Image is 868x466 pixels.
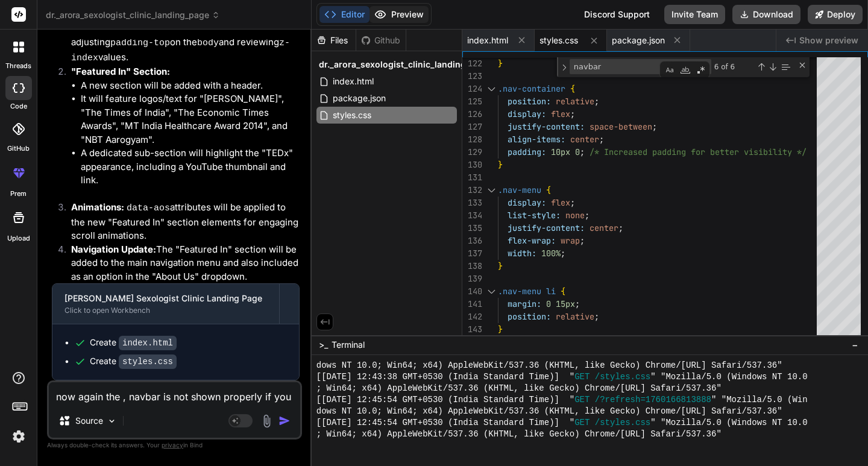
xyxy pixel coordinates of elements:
span: ; [599,134,604,145]
code: styles.css [119,354,177,369]
span: padding: [508,146,546,157]
span: li [546,286,556,297]
span: } [498,324,503,335]
div: Toggle Replace [559,57,570,77]
span: display: [508,109,546,119]
div: 124 [462,83,482,95]
code: index.html [119,336,177,350]
span: justify-content: [508,121,585,132]
span: ; [570,109,575,119]
div: 134 [462,209,482,222]
span: position: [508,96,551,107]
img: Pick Models [107,416,117,426]
div: Match Whole Word (Alt+W) [679,64,691,76]
div: Previous Match (Shift+Enter) [756,62,766,72]
code: z-index [71,38,290,63]
span: align-items: [508,134,565,145]
div: Use Regular Expression (Alt+R) [695,64,707,76]
div: 122 [462,57,482,70]
span: GET [574,417,590,429]
img: attachment [260,414,274,428]
label: threads [5,61,31,71]
div: Click to open Workbench [64,306,267,315]
span: ; [594,96,599,107]
button: [PERSON_NAME] Sexologist Clinic Landing PageClick to open Workbench [52,284,279,324]
div: Files [312,34,356,46]
span: flex-wrap: [508,235,556,246]
div: 128 [462,133,482,146]
div: Find / Replace [557,57,810,77]
span: { [546,184,551,195]
div: Click to collapse the range. [483,83,499,95]
span: /?refresh=1760166813888 [595,394,711,406]
label: Upload [7,233,30,244]
div: 130 [462,159,482,171]
div: Create [90,355,177,368]
button: Preview [370,6,429,23]
span: center [570,134,599,145]
span: flex [551,109,570,119]
li: The "Featured In" section will be added to the main navigation menu and also included as an optio... [61,243,300,284]
span: GET [574,394,590,406]
p: Always double-check its answers. Your in Bind [47,439,302,451]
div: Github [356,34,406,46]
div: 136 [462,235,482,247]
div: Match Case (Alt+C) [664,64,676,76]
span: package.json [612,34,665,46]
strong: "Featured In" Section: [71,66,170,77]
span: /styles.css [595,417,650,429]
div: [PERSON_NAME] Sexologist Clinic Landing Page [64,292,267,304]
span: center [590,222,618,233]
img: settings [8,426,29,447]
span: position: [508,311,551,322]
label: GitHub [7,143,30,154]
span: ; [580,235,585,246]
div: Discord Support [577,5,657,24]
img: icon [278,415,291,427]
li: It will feature logos/text for "[PERSON_NAME]", "The Times of India", "The Economic Times Awards"... [81,92,300,146]
span: none [565,210,585,221]
span: Show preview [799,34,858,46]
strong: Navigation Update: [71,244,156,255]
button: Deploy [808,5,863,24]
span: package.json [332,91,387,105]
span: wrap [561,235,580,246]
div: 125 [462,95,482,108]
button: Download [732,5,800,24]
span: styles.css [539,34,578,46]
span: space-between [590,121,652,132]
div: Next Match (Enter) [768,62,778,72]
span: >_ [319,339,328,351]
span: 10px [551,146,570,157]
span: flex [551,197,570,208]
div: 137 [462,247,482,260]
span: } [498,260,503,271]
span: dr._arora_sexologist_clinic_landing_page [319,58,491,71]
label: code [10,101,27,112]
div: 126 [462,108,482,121]
span: /styles.css [595,371,650,383]
button: Invite Team [664,5,725,24]
span: ; [594,311,599,322]
code: data-aos [127,203,170,213]
div: Create [90,336,177,349]
div: Click to collapse the range. [483,285,499,298]
div: Click to collapse the range. [483,184,499,197]
span: { [570,83,575,94]
span: ; [618,222,623,233]
span: Terminal [332,339,365,351]
label: prem [10,189,27,199]
div: 6 of 6 [713,59,755,74]
div: Find in Selection (Alt+L) [779,60,792,74]
span: − [852,339,858,351]
li: A new section will be added with a header. [81,79,300,93]
div: 140 [462,285,482,298]
span: 15px [556,298,575,309]
span: margin: [508,298,541,309]
div: 132 [462,184,482,197]
span: styles.css [332,108,373,122]
span: { [561,286,565,297]
span: 0 [575,146,580,157]
li: A dedicated sub-section will highlight the "TEDx" appearance, including a YouTube thumbnail and l... [81,146,300,187]
span: ; [580,146,585,157]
